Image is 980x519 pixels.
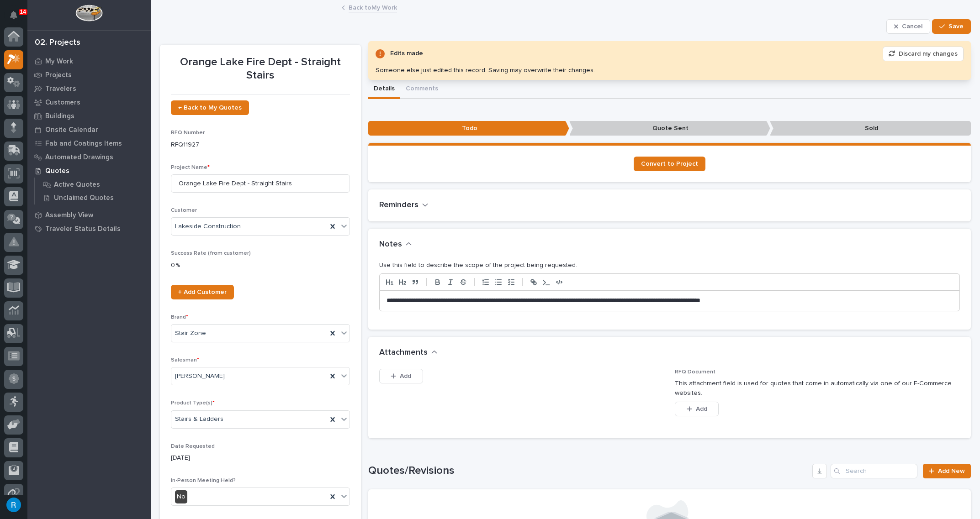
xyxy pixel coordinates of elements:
[27,150,151,164] a: Automated Drawings
[27,136,151,150] a: Fab and Coatings Items
[171,140,350,150] p: RFQ11927
[932,19,971,34] button: Save
[45,58,73,66] p: My Work
[171,478,236,483] span: In-Person Meeting Held?
[175,329,206,338] span: Stair Zone
[4,5,23,25] button: Notifications
[379,348,438,358] button: Attachments
[171,444,215,449] span: Date Requested
[75,5,102,21] img: Workspace Logo
[27,208,151,222] a: Assembly View
[27,164,151,178] a: Quotes
[368,464,809,477] h1: Quotes/Revisions
[45,140,122,148] p: Fab and Coatings Items
[171,357,199,363] span: Salesman
[45,153,113,162] p: Automated Drawings
[641,161,698,167] span: Convert to Project
[45,112,74,121] p: Buildings
[175,222,241,231] span: Lakeside Construction
[886,19,930,34] button: Cancel
[171,100,249,115] a: ← Back to My Quotes
[175,490,187,503] div: No
[171,208,197,213] span: Customer
[379,200,418,210] h2: Reminders
[569,121,770,136] p: Quote Sent
[390,48,423,59] div: Edits made
[45,225,121,233] p: Traveler Status Details
[831,464,917,478] input: Search
[923,464,971,478] a: Add New
[883,47,964,61] button: Discard my changes
[938,468,965,474] span: Add New
[27,123,151,136] a: Onsite Calendar
[20,9,26,15] p: 14
[27,109,151,123] a: Buildings
[171,130,205,136] span: RFQ Number
[171,165,210,170] span: Project Name
[902,22,922,31] span: Cancel
[11,11,23,26] div: Notifications14
[27,68,151,82] a: Projects
[178,105,242,111] span: ← Back to My Quotes
[45,211,93,220] p: Assembly View
[171,251,251,256] span: Success Rate (from customer)
[400,372,411,380] span: Add
[171,315,188,320] span: Brand
[675,402,719,416] button: Add
[171,400,215,406] span: Product Type(s)
[45,167,69,175] p: Quotes
[45,99,80,107] p: Customers
[35,178,151,191] a: Active Quotes
[634,157,705,171] a: Convert to Project
[27,222,151,236] a: Traveler Status Details
[675,369,715,375] span: RFQ Document
[379,369,423,383] button: Add
[27,54,151,68] a: My Work
[368,121,569,136] p: Todo
[54,194,114,202] p: Unclaimed Quotes
[175,372,225,381] span: [PERSON_NAME]
[171,285,234,299] a: + Add Customer
[54,181,100,189] p: Active Quotes
[379,240,402,250] h2: Notes
[4,495,23,514] button: users-avatar
[368,80,400,99] button: Details
[675,379,960,398] p: This attachment field is used for quotes that come in automatically via one of our E-Commerce web...
[45,85,76,93] p: Travelers
[175,414,223,424] span: Stairs & Ladders
[27,82,151,95] a: Travelers
[171,261,350,270] p: 0 %
[35,191,151,204] a: Unclaimed Quotes
[379,200,429,210] button: Reminders
[35,38,80,48] div: 02. Projects
[45,126,98,134] p: Onsite Calendar
[379,240,412,250] button: Notes
[770,121,971,136] p: Sold
[696,405,707,413] span: Add
[948,22,964,31] span: Save
[171,56,350,82] p: Orange Lake Fire Dept - Straight Stairs
[349,2,397,12] a: Back toMy Work
[45,71,72,79] p: Projects
[379,261,960,270] p: Use this field to describe the scope of the project being requested.
[376,67,595,74] div: Someone else just edited this record. Saving may overwrite their changes.
[400,80,444,99] button: Comments
[27,95,151,109] a: Customers
[171,453,350,463] p: [DATE]
[379,348,428,358] h2: Attachments
[178,289,227,295] span: + Add Customer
